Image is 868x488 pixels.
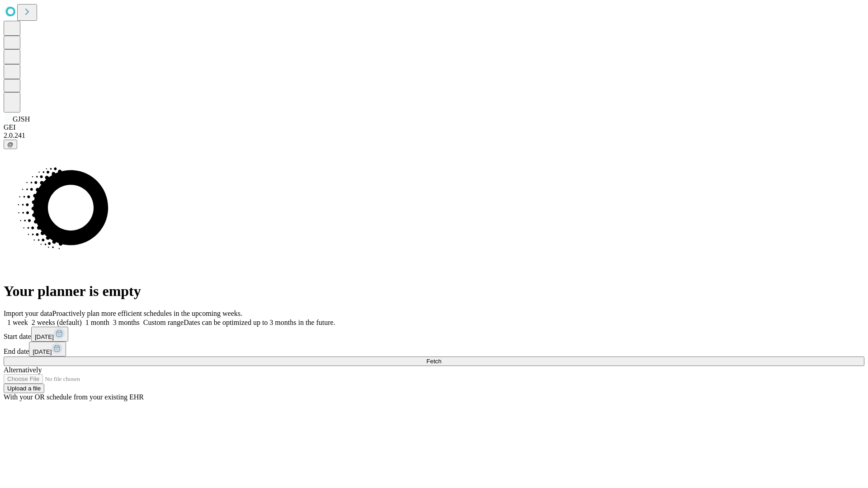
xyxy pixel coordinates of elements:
div: End date [4,342,864,357]
button: [DATE] [29,342,66,357]
button: [DATE] [31,327,68,342]
span: Import your data [4,310,52,317]
div: 2.0.241 [4,131,864,140]
span: With your OR schedule from your existing EHR [4,393,144,401]
span: Fetch [426,358,441,365]
span: 3 months [113,319,140,326]
span: Proactively plan more efficient schedules in the upcoming weeks. [52,310,242,317]
span: 1 week [7,319,28,326]
span: 2 weeks (default) [32,319,82,326]
button: Fetch [4,357,864,366]
span: 1 month [85,319,109,326]
button: Upload a file [4,384,44,393]
span: Custom range [143,319,184,326]
button: @ [4,140,17,149]
span: GJSH [13,115,30,123]
span: [DATE] [33,348,52,355]
div: Start date [4,327,864,342]
span: [DATE] [35,333,54,340]
h1: Your planner is empty [4,283,864,300]
div: GEI [4,123,864,131]
span: Alternatively [4,366,42,374]
span: @ [7,141,14,148]
span: Dates can be optimized up to 3 months in the future. [184,319,335,326]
